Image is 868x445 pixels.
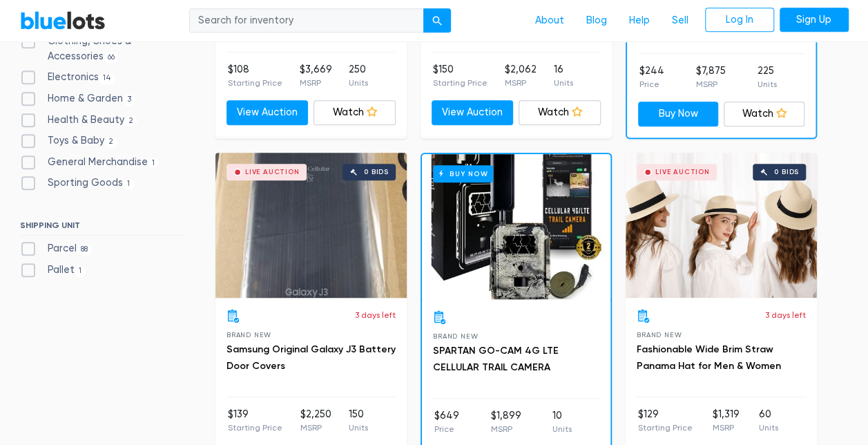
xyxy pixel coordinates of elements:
[490,423,521,435] p: MSRP
[490,408,521,436] li: $1,899
[433,165,493,182] h6: Buy Now
[774,169,799,176] div: 0 bids
[226,331,271,339] span: Brand New
[575,8,618,34] a: Blog
[638,407,693,435] li: $129
[433,62,488,90] li: $150
[20,176,135,191] label: Sporting Goods
[638,102,719,126] a: Buy Now
[314,100,396,125] a: Watch
[637,331,682,339] span: Brand New
[696,78,726,91] p: MSRP
[20,10,106,30] a: BlueLots
[20,133,118,149] label: Toys & Baby
[20,113,138,128] label: Health & Beauty
[434,408,459,436] li: $649
[148,158,160,169] span: 1
[215,153,407,298] a: Live Auction 0 bids
[758,78,777,91] p: Units
[349,77,368,89] p: Units
[637,343,781,372] a: Fashionable Wide Brim Straw Panama Hat for Men & Women
[20,70,116,85] label: Electronics
[705,8,774,32] a: Log In
[433,332,478,340] span: Brand New
[123,179,135,190] span: 1
[758,64,777,91] li: 225
[724,102,804,126] a: Watch
[99,73,116,84] span: 14
[104,137,118,148] span: 2
[765,309,806,321] p: 3 days left
[349,422,368,434] p: Units
[712,422,739,434] p: MSRP
[433,77,488,89] p: Starting Price
[434,423,459,435] p: Price
[355,309,396,321] p: 3 days left
[123,94,136,105] span: 3
[759,422,778,434] p: Units
[226,100,309,125] a: View Auction
[554,77,573,89] p: Units
[228,77,282,89] p: Starting Price
[422,154,610,299] a: Buy Now
[349,407,368,435] li: 150
[626,153,817,298] a: Live Auction 0 bids
[299,77,331,89] p: MSRP
[104,52,119,63] span: 66
[655,169,710,176] div: Live Auction
[20,241,93,256] label: Parcel
[20,263,86,278] label: Pallet
[505,62,537,90] li: $2,062
[300,407,331,435] li: $2,250
[20,220,185,236] h6: SHIPPING UNIT
[712,407,739,435] li: $1,319
[299,62,331,90] li: $3,669
[519,100,601,125] a: Watch
[189,8,424,33] input: Search for inventory
[226,343,396,372] a: Samsung Original Galaxy J3 Battery Door Covers
[228,62,282,90] li: $108
[552,423,572,435] p: Units
[300,422,331,434] p: MSRP
[432,100,514,125] a: View Auction
[228,407,282,435] li: $139
[524,8,575,34] a: About
[20,34,185,64] label: Clothing, Shoes & Accessories
[505,77,537,89] p: MSRP
[349,62,368,90] li: 250
[554,62,573,90] li: 16
[20,91,136,106] label: Home & Garden
[638,422,693,434] p: Starting Price
[228,422,282,434] p: Starting Price
[759,407,778,435] li: 60
[639,64,664,91] li: $244
[433,345,559,373] a: SPARTAN GO-CAM 4G LTE CELLULAR TRAIL CAMERA
[780,8,849,32] a: Sign Up
[124,115,138,126] span: 2
[364,169,389,176] div: 0 bids
[639,78,664,91] p: Price
[552,408,572,436] li: 10
[245,169,300,176] div: Live Auction
[696,64,726,91] li: $7,875
[77,245,93,256] span: 88
[618,8,661,34] a: Help
[20,155,160,170] label: General Merchandise
[661,8,700,34] a: Sell
[75,265,86,276] span: 1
